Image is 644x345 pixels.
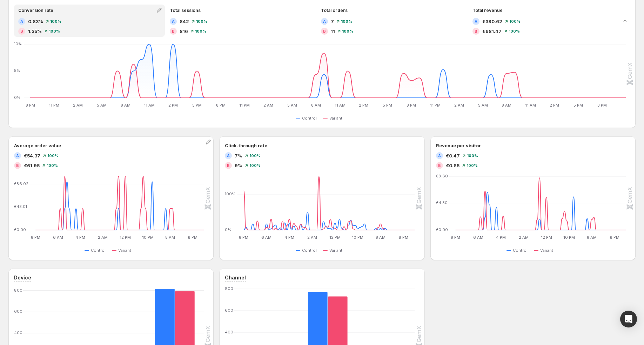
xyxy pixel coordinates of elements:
[436,142,481,149] h3: Revenue per visitor
[18,8,53,13] span: Conversion rate
[239,235,249,240] text: 8 PM
[26,103,35,108] text: 8 PM
[263,103,273,108] text: 2 AM
[168,103,178,108] text: 2 PM
[172,19,175,23] h2: A
[31,235,40,240] text: 8 PM
[14,181,28,186] text: €86.02
[196,19,207,23] span: 100 %
[16,163,19,168] h2: B
[323,19,326,23] h2: A
[225,191,235,196] text: 100%
[14,142,61,149] h3: Average order value
[509,19,521,23] span: 100 %
[475,29,477,33] h2: B
[249,163,261,168] span: 100 %
[142,235,154,240] text: 10 PM
[97,103,107,108] text: 5 AM
[53,235,63,240] text: 6 AM
[91,248,106,253] span: Control
[235,162,242,169] span: 9%
[14,288,22,293] text: 800
[172,29,175,33] h2: B
[195,29,206,33] span: 100 %
[85,246,108,255] button: Control
[563,235,575,240] text: 10 PM
[14,68,20,73] text: 5%
[534,246,556,255] button: Variant
[446,152,460,159] span: €0.47
[287,103,297,108] text: 5 AM
[192,103,202,108] text: 5 PM
[323,246,345,255] button: Variant
[430,103,441,108] text: 11 PM
[454,103,464,108] text: 2 AM
[446,162,459,169] span: €0.85
[112,246,134,255] button: Variant
[587,235,597,240] text: 8 AM
[438,154,441,158] h2: A
[597,103,607,108] text: 8 PM
[50,19,61,23] span: 100 %
[610,235,619,240] text: 6 PM
[540,248,553,253] span: Variant
[335,103,346,108] text: 11 AM
[478,103,488,108] text: 5 AM
[28,18,43,25] span: 0.83%
[321,8,348,13] span: Total orders
[225,330,233,334] text: 400
[180,28,188,35] span: 816
[75,235,85,240] text: 4 PM
[118,248,131,253] span: Variant
[341,19,352,23] span: 100 %
[216,103,226,108] text: 8 PM
[225,274,246,281] h3: Channel
[14,330,22,335] text: 400
[225,142,267,149] h3: Click-through rate
[49,29,60,33] span: 100 %
[472,8,503,13] span: Total revenue
[541,235,552,240] text: 12 PM
[225,308,233,313] text: 600
[49,103,59,108] text: 11 PM
[331,18,334,25] span: 7
[14,309,22,314] text: 600
[525,103,536,108] text: 11 AM
[342,29,353,33] span: 100 %
[14,95,20,100] text: 0%
[573,103,583,108] text: 5 PM
[24,152,40,159] span: €54.37
[24,162,40,169] span: €61.95
[620,311,637,327] div: Open Intercom Messenger
[496,235,506,240] text: 4 PM
[98,235,108,240] text: 2 AM
[329,115,342,121] span: Variant
[14,274,31,281] h3: Device
[311,103,321,108] text: 8 AM
[144,103,155,108] text: 11 AM
[225,286,233,291] text: 800
[302,248,317,253] span: Control
[180,18,189,25] span: 842
[227,154,230,158] h2: A
[467,154,478,158] span: 100 %
[20,29,23,33] h2: B
[296,114,320,122] button: Control
[262,235,272,240] text: 6 AM
[249,154,261,158] span: 100 %
[235,152,242,159] span: 7%
[323,114,345,122] button: Variant
[509,29,520,33] span: 100 %
[436,227,448,232] text: €0.00
[20,19,23,23] h2: A
[502,103,511,108] text: 8 AM
[14,41,22,46] text: 10%
[73,103,83,108] text: 2 AM
[331,28,335,35] span: 11
[121,103,130,108] text: 8 AM
[284,235,294,240] text: 4 PM
[473,235,483,240] text: 6 AM
[14,204,27,209] text: €43.01
[398,235,408,240] text: 6 PM
[620,16,630,26] button: Collapse chart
